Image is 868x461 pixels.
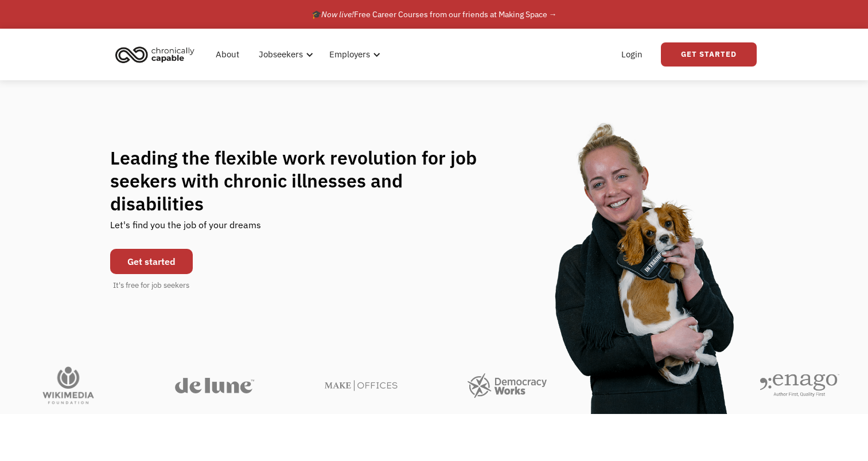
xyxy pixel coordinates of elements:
[252,36,317,73] div: Jobseekers
[661,42,757,67] a: Get Started
[110,249,193,274] a: Get started
[259,48,303,61] div: Jobseekers
[113,280,189,291] div: It's free for job seekers
[329,48,370,61] div: Employers
[209,36,246,73] a: About
[312,7,557,21] div: 🎓 Free Career Courses from our friends at Making Space →
[110,146,499,215] h1: Leading the flexible work revolution for job seekers with chronic illnesses and disabilities
[614,36,649,73] a: Login
[112,42,198,67] img: Chronically Capable logo
[112,42,203,67] a: home
[110,215,261,243] div: Let's find you the job of your dreams
[321,9,354,19] em: Now live!
[322,36,384,73] div: Employers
